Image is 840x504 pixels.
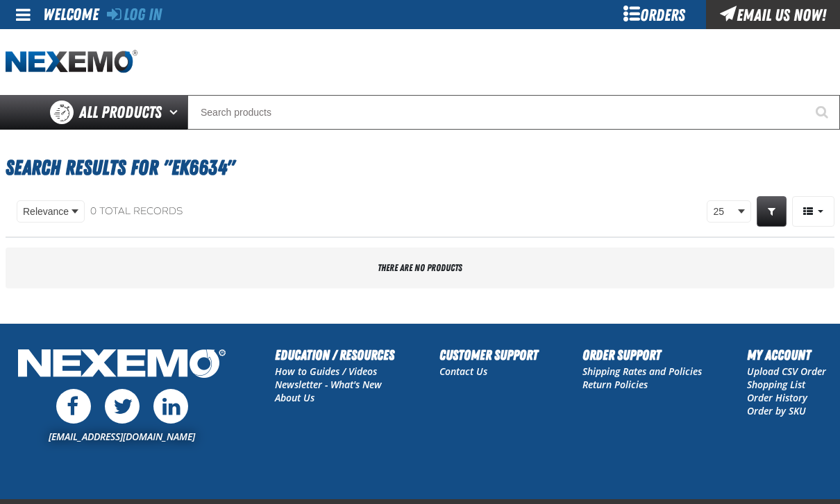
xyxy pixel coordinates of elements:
a: Order History [747,391,807,404]
input: Search [187,95,840,130]
h2: Order Support [582,345,702,365]
a: Log In [107,5,162,24]
a: Home [6,50,137,74]
a: About Us [275,391,314,404]
span: All Products [79,100,162,125]
a: Shipping Rates and Policies [582,365,702,378]
h1: Search Results for "Ek6634" [6,149,834,186]
button: Product Grid Views Toolbar [792,196,834,227]
div: 0 total records [90,205,183,218]
h2: Education / Resources [275,345,394,365]
span: Product Grid Views Toolbar [793,197,834,226]
span: Relevance [23,205,69,219]
h2: My Account [747,345,826,365]
button: Start Searching [805,95,840,130]
h2: Customer Support [439,345,538,365]
a: Shopping List [747,378,805,391]
a: Return Policies [582,378,648,391]
span: There are no products [378,262,462,273]
a: How to Guides / Videos [275,365,377,378]
img: Nexemo logo [6,50,137,74]
a: Newsletter - What's New [275,378,382,391]
a: [EMAIL_ADDRESS][DOMAIN_NAME] [49,430,195,443]
a: Upload CSV Order [747,365,826,378]
button: Open All Products pages [165,95,187,130]
a: Expand or Collapse Grid Filters [757,196,787,227]
a: Order by SKU [747,404,806,417]
span: 25 [713,205,735,219]
a: Contact Us [439,365,487,378]
img: Nexemo Logo [14,345,230,385]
